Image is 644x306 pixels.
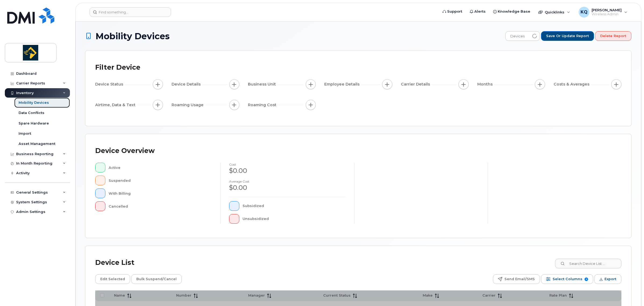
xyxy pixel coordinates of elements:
[541,274,593,284] button: Select Columns 9
[172,102,205,108] span: Roaming Usage
[248,81,277,87] span: Business Unit
[229,166,345,175] div: $0.00
[95,256,134,270] div: Device List
[324,81,361,87] span: Employee Details
[109,176,212,185] div: Suspended
[136,275,177,283] span: Bulk Suspend/Cancel
[541,31,594,41] button: Save or Update Report
[546,34,589,38] span: Save or Update Report
[95,61,140,74] div: Filter Device
[100,275,125,283] span: Edit Selected
[229,180,345,183] h4: Average cost
[554,81,591,87] span: Costs & Averages
[595,31,631,41] button: Delete Report
[600,34,626,38] span: Delete Report
[95,144,155,158] div: Device Overview
[131,274,182,284] button: Bulk Suspend/Cancel
[95,274,130,284] button: Edit Selected
[604,275,616,283] span: Export
[553,275,582,283] span: Select Columns
[493,274,540,284] button: Send Email/SMS
[243,201,346,211] div: Subsidized
[555,259,621,268] input: Search Device List ...
[95,81,125,87] span: Device Status
[243,214,346,224] div: Unsubsidized
[95,31,170,41] span: Mobility Devices
[109,163,212,172] div: Active
[504,275,535,283] span: Send Email/SMS
[109,201,212,211] div: Cancelled
[248,102,278,108] span: Roaming Cost
[229,183,345,192] div: $0.00
[477,81,494,87] span: Months
[506,31,529,41] span: Devices
[109,188,212,198] div: With Billing
[594,274,621,284] button: Export
[585,277,588,281] span: 9
[172,81,202,87] span: Device Details
[229,163,345,166] h4: cost
[401,81,432,87] span: Carrier Details
[95,102,137,108] span: Airtime, Data & Text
